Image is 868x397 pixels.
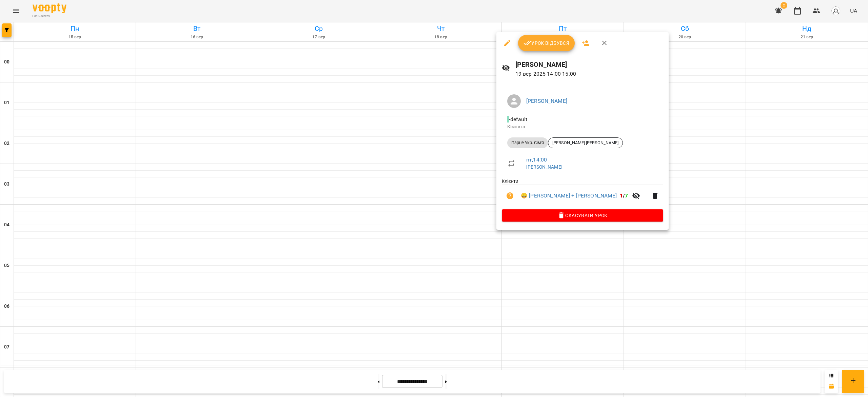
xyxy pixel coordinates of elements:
[502,209,663,222] button: Скасувати Урок
[548,140,623,146] span: [PERSON_NAME] [PERSON_NAME]
[620,192,623,199] span: 1
[515,59,663,70] h6: [PERSON_NAME]
[521,192,617,200] a: 😀 [PERSON_NAME] + [PERSON_NAME]
[502,178,663,209] ul: Клієнти
[515,70,663,78] p: 19 вер 2025 14:00 - 15:00
[625,192,628,199] span: 7
[507,140,548,146] span: Парне Укр. Сім'я
[526,156,547,163] a: пт , 14:00
[620,192,628,199] b: /
[526,164,563,170] a: [PERSON_NAME]
[507,116,529,122] span: - default
[502,188,518,204] button: Візит ще не сплачено. Додати оплату?
[526,98,567,104] a: [PERSON_NAME]
[518,35,575,51] button: Урок відбувся
[548,137,623,148] div: [PERSON_NAME] [PERSON_NAME]
[507,211,658,220] span: Скасувати Урок
[524,39,570,47] span: Урок відбувся
[507,124,658,130] p: Кімната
